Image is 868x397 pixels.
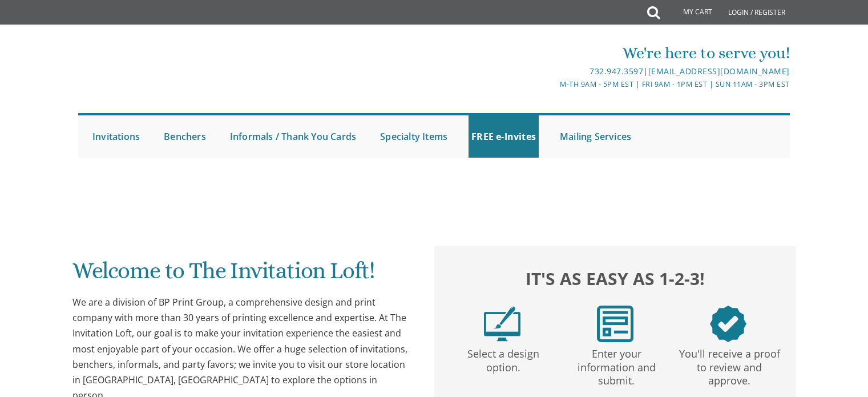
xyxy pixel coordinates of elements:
[449,342,558,375] p: Select a design option.
[90,115,143,158] a: Invitations
[161,115,209,158] a: Benchers
[597,306,633,342] img: step2.png
[675,342,784,388] p: You'll receive a proof to review and approve.
[377,115,450,158] a: Specialty Items
[316,78,790,90] div: M-Th 9am - 5pm EST | Fri 9am - 1pm EST | Sun 11am - 3pm EST
[227,115,359,158] a: Informals / Thank You Cards
[557,115,634,158] a: Mailing Services
[590,66,643,77] a: 732.947.3597
[648,66,790,77] a: [EMAIL_ADDRESS][DOMAIN_NAME]
[710,306,746,342] img: step3.png
[446,266,785,291] h2: It's as easy as 1-2-3!
[469,115,539,158] a: FREE e-Invites
[316,65,790,78] div: |
[562,342,671,388] p: Enter your information and submit.
[72,258,411,292] h1: Welcome to The Invitation Loft!
[484,306,520,342] img: step1.png
[659,1,720,24] a: My Cart
[316,42,790,65] div: We're here to serve you!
